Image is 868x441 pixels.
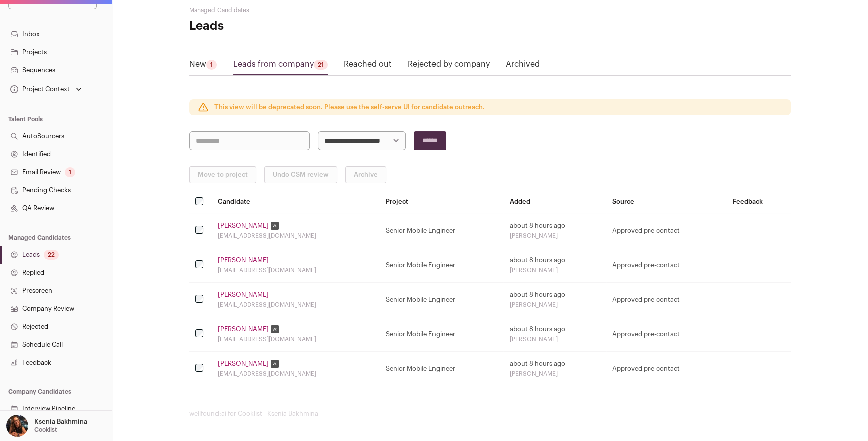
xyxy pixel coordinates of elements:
[214,103,485,111] p: This view will be deprecated soon. Please use the self-serve UI for candidate outreach.
[218,370,374,378] div: [EMAIL_ADDRESS][DOMAIN_NAME]
[44,250,59,260] div: 22
[380,317,503,351] td: Senior Mobile Engineer
[4,415,89,437] button: Open dropdown
[65,167,75,177] div: 1
[218,335,374,343] div: [EMAIL_ADDRESS][DOMAIN_NAME]
[380,282,503,317] td: Senior Mobile Engineer
[509,301,600,309] div: [PERSON_NAME]
[218,266,374,274] div: [EMAIL_ADDRESS][DOMAIN_NAME]
[606,282,727,317] td: Approved pre-contact
[509,266,600,274] div: [PERSON_NAME]
[509,335,600,343] div: [PERSON_NAME]
[503,317,606,351] td: about 8 hours ago
[6,415,28,437] img: 13968079-medium_jpg
[606,248,727,282] td: Approved pre-contact
[206,60,217,70] div: 1
[503,282,606,317] td: about 8 hours ago
[218,256,269,264] a: [PERSON_NAME]
[218,291,269,299] a: [PERSON_NAME]
[503,248,606,282] td: about 8 hours ago
[408,58,490,74] a: Rejected by company
[380,191,503,213] th: Project
[8,85,70,93] div: Project Context
[606,191,727,213] th: Source
[218,232,374,240] div: [EMAIL_ADDRESS][DOMAIN_NAME]
[314,60,328,70] div: 21
[8,82,84,96] button: Open dropdown
[380,351,503,386] td: Senior Mobile Engineer
[509,232,600,240] div: [PERSON_NAME]
[189,410,791,418] footer: wellfound:ai for Cooklist - Ksenia Bakhmina
[218,301,374,309] div: [EMAIL_ADDRESS][DOMAIN_NAME]
[189,18,390,34] h1: Leads
[503,351,606,386] td: about 8 hours ago
[503,191,606,213] th: Added
[189,58,217,74] a: New
[509,370,600,378] div: [PERSON_NAME]
[606,317,727,351] td: Approved pre-contact
[218,325,269,333] a: [PERSON_NAME]
[503,213,606,248] td: about 8 hours ago
[34,418,87,426] p: Ksenia Bakhmina
[606,213,727,248] td: Approved pre-contact
[189,6,390,14] h2: Managed Candidates
[506,58,540,74] a: Archived
[218,222,269,230] a: [PERSON_NAME]
[218,360,269,368] a: [PERSON_NAME]
[211,191,380,213] th: Candidate
[606,351,727,386] td: Approved pre-contact
[727,191,791,213] th: Feedback
[344,58,392,74] a: Reached out
[380,213,503,248] td: Senior Mobile Engineer
[380,248,503,282] td: Senior Mobile Engineer
[233,58,328,74] a: Leads from company
[34,426,57,434] p: Cooklist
